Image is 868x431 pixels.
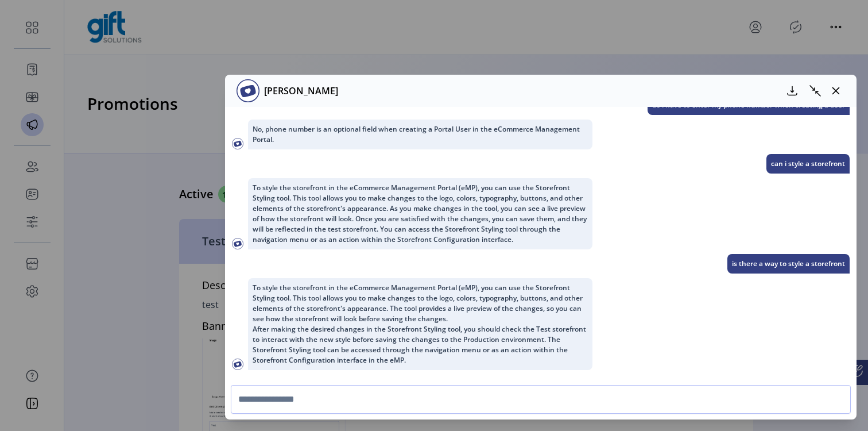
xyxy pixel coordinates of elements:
[248,178,592,249] p: To style the storefront in the eCommerce Management Portal (eMP), you can use the Storefront Styl...
[248,278,592,370] p: To style the storefront in the eCommerce Management Portal (eMP), you can use the Storefront Styl...
[259,84,338,98] p: [PERSON_NAME]
[766,154,850,174] p: can i style a storefront
[727,254,850,274] p: is there a way to style a storefront
[248,120,592,149] p: No, phone number is an optional field when creating a Portal User in the eCommerce Management Por...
